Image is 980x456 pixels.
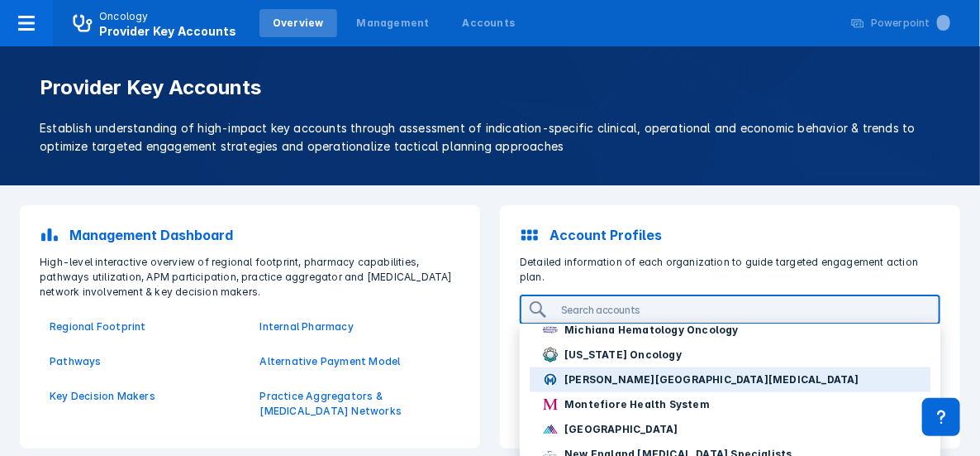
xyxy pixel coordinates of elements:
img: moffitt-cancer-center.png [543,372,558,387]
img: minnesota-oncology.png [543,348,558,362]
div: Contact Support [922,398,960,436]
p: [PERSON_NAME][GEOGRAPHIC_DATA][MEDICAL_DATA] [564,372,859,387]
input: Search accounts [554,296,939,323]
div: Accounts [463,16,516,31]
h1: Provider Key Accounts [40,76,940,99]
p: Michiana Hematology Oncology [564,323,739,338]
p: Account Profiles [549,225,662,245]
button: Michiana Hematology Oncology [530,318,930,343]
div: Powerpoint [871,16,950,31]
button: [US_STATE] Oncology [530,343,930,367]
a: Key Decision Makers [50,389,240,404]
a: Management [344,9,443,37]
img: montefiore-medical-center.png [543,397,558,412]
img: mount-sinai-hospital.png [543,422,558,437]
p: Management Dashboard [69,225,233,245]
a: Pathways [50,354,240,369]
button: Montefiore Health System [530,392,930,417]
a: Overview [259,9,337,37]
a: Regional Footprint [50,319,240,334]
a: Management Dashboard [30,215,470,255]
div: Overview [273,16,324,31]
a: Alternative Payment Model [260,354,451,369]
p: Montefiore Health System [564,397,710,412]
p: Oncology [99,9,149,24]
img: michiana-hematology-oncology.png [543,323,558,338]
div: Management [357,16,430,31]
a: Internal Pharmacy [260,319,451,334]
button: [PERSON_NAME][GEOGRAPHIC_DATA][MEDICAL_DATA] [530,367,930,392]
p: High-level interactive overview of regional footprint, pharmacy capabilities, pathways utilizatio... [30,255,470,300]
a: Practice Aggregators & [MEDICAL_DATA] Networks [260,389,451,419]
button: [GEOGRAPHIC_DATA] [530,417,930,442]
a: Account Profiles [510,215,950,255]
p: Detailed information of each organization to guide targeted engagement action plan. [510,255,950,285]
p: [US_STATE] Oncology [564,348,682,362]
a: View All Accounts [510,334,950,369]
p: Establish understanding of high-impact key accounts through assessment of indication-specific cli... [40,119,940,156]
span: Provider Key Accounts [99,24,236,38]
a: Accounts [450,9,529,37]
p: [GEOGRAPHIC_DATA] [564,422,678,437]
